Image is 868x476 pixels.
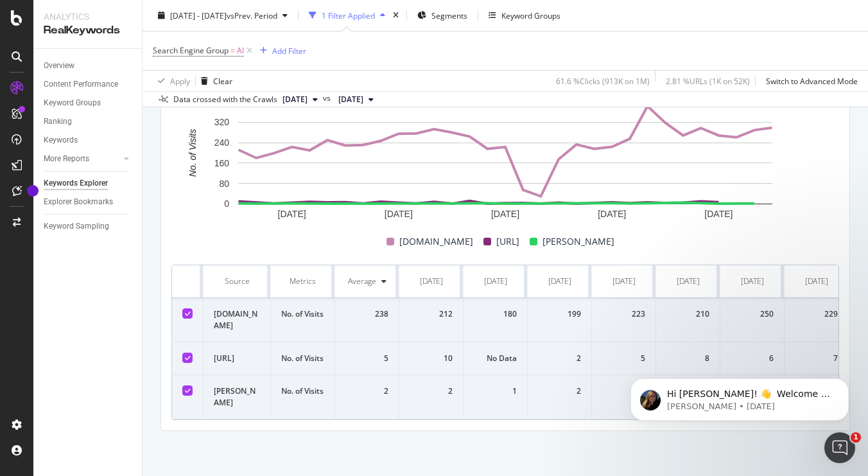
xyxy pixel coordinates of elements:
td: No. of Visits [271,298,335,342]
div: Metrics [281,276,324,287]
div: 2 [602,385,645,397]
div: [DATE] [805,276,828,287]
text: 80 [219,179,229,189]
button: [DATE] [277,92,323,107]
text: 240 [214,137,230,148]
text: [DATE] [278,209,306,219]
a: Keyword Sampling [44,220,133,233]
text: [DATE] [704,209,733,219]
div: Tooltip anchor [27,185,39,197]
div: Analytics [44,10,132,23]
div: 212 [410,308,453,320]
td: [DOMAIN_NAME] [204,298,271,342]
div: 2 [410,385,453,397]
div: Ranking [44,115,72,128]
div: Explorer Bookmarks [44,195,113,209]
a: Keywords [44,134,133,147]
div: [DATE] [677,276,700,287]
div: Clear [213,75,232,86]
button: Apply [153,71,190,91]
div: Source [214,276,260,287]
text: [DATE] [385,209,413,219]
div: 229 [795,308,838,320]
span: 2025 Jul. 27th [338,94,363,105]
td: No. of Visits [271,342,335,375]
div: More Reports [44,152,89,166]
div: 2.81 % URLs ( 1K on 52K ) [666,75,750,86]
div: 5 [345,353,388,364]
div: 61.6 % Clicks ( 913K on 1M ) [556,75,650,86]
div: [DATE] [741,276,764,287]
div: Content Performance [44,78,118,91]
a: Content Performance [44,78,133,91]
a: Keyword Groups [44,96,133,110]
button: [DATE] [333,92,379,107]
div: Average [348,276,376,287]
a: Explorer Bookmarks [44,195,133,209]
div: Overview [44,59,74,73]
div: Switch to Advanced Mode [766,75,858,86]
div: 2 [345,385,388,397]
div: [DATE] [548,276,571,287]
div: 2 [538,385,581,397]
button: 1 Filter Applied [304,5,390,26]
div: 2 [538,353,581,364]
button: Add Filter [255,43,306,58]
div: Keyword Groups [501,10,560,21]
span: Segments [431,10,467,21]
div: Keywords [44,134,78,147]
span: 1 [851,432,861,443]
div: 1 Filter Applied [322,10,375,21]
div: 1 [474,385,517,397]
div: Add Filter [272,45,306,56]
span: 2025 Aug. 24th [282,94,308,105]
text: [DATE] [598,209,626,219]
td: No. of Visits [271,375,335,419]
div: 238 [345,308,388,320]
td: [PERSON_NAME] [204,375,271,419]
span: [URL] [496,234,519,249]
a: More Reports [44,152,120,166]
div: [DATE] [612,276,636,287]
div: Keyword Sampling [44,220,109,233]
text: No. of Visits [187,129,198,177]
text: [DATE] [491,209,519,219]
div: Apply [170,75,190,86]
div: 199 [538,308,581,320]
span: vs [323,93,333,104]
p: Message from Laura, sent 8w ago [56,49,221,61]
span: = [230,45,235,56]
div: Data crossed with the Crawls [173,94,277,105]
a: Ranking [44,115,133,128]
svg: A chart. [171,95,839,224]
div: [DATE] [420,276,443,287]
div: 250 [731,308,774,320]
a: Keywords Explorer [44,177,133,190]
div: Keyword Groups [44,96,101,110]
text: 160 [214,158,230,168]
button: Clear [196,71,232,91]
div: 180 [474,308,517,320]
span: Hi [PERSON_NAME]! 👋 Welcome to Botify chat support! Have a question? Reply to this message and ou... [56,37,221,111]
button: Keyword Groups [483,5,566,26]
div: 5 [602,353,645,364]
span: [DOMAIN_NAME] [399,234,473,249]
div: 223 [602,308,645,320]
div: RealKeywords [44,23,132,38]
span: Search Engine Group [153,45,229,56]
div: Keywords Explorer [44,177,108,190]
iframe: Intercom live chat [824,432,855,463]
span: [PERSON_NAME] [542,234,614,249]
td: [URL] [204,342,271,375]
div: No Data [474,353,517,364]
div: 210 [666,308,709,320]
button: Switch to Advanced Mode [761,71,858,91]
div: times [390,9,401,22]
iframe: Intercom notifications message [611,351,868,441]
text: 320 [214,118,230,128]
div: 10 [410,353,453,364]
a: Overview [44,59,133,73]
